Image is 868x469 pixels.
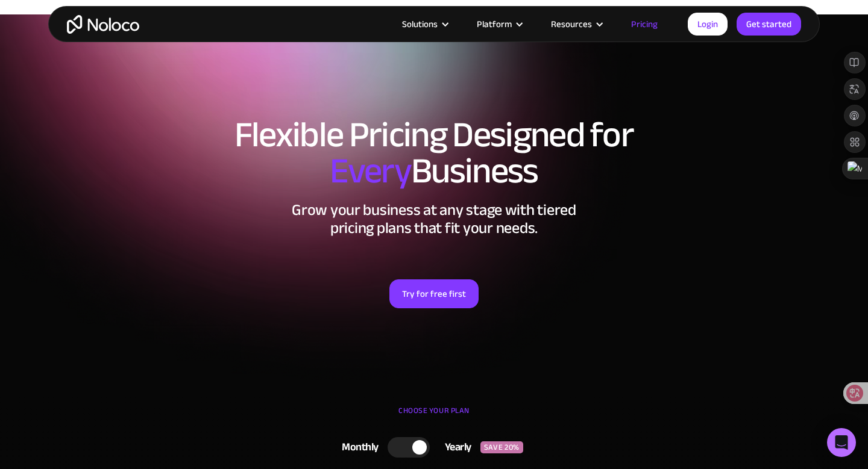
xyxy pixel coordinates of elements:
a: Try for free first [389,279,479,308]
h2: Grow your business at any stage with tiered pricing plans that fit your needs. [60,201,808,237]
a: Get started [737,13,801,36]
div: Solutions [387,16,462,32]
div: Platform [462,16,536,32]
div: Resources [551,16,592,32]
a: Pricing [616,16,673,32]
div: Monthly [327,438,388,456]
div: Open Intercom Messenger [827,428,856,457]
a: home [67,15,139,34]
div: Platform [477,16,512,32]
div: SAVE 20% [480,441,523,453]
span: Every [330,137,411,205]
h1: Flexible Pricing Designed for Business [60,117,808,189]
div: Yearly [430,438,480,456]
div: Resources [536,16,616,32]
a: Login [688,13,728,36]
div: Solutions [402,16,438,32]
div: CHOOSE YOUR PLAN [60,402,808,432]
